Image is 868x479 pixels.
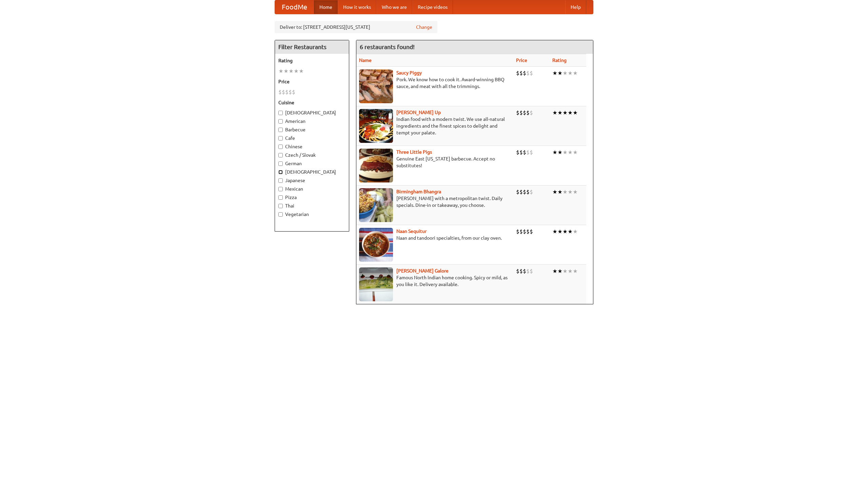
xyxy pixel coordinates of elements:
[278,161,283,166] input: German
[275,0,314,14] a: FoodMe
[396,228,427,234] b: Naan Sequitur
[278,169,346,175] label: [DEMOGRAPHIC_DATA]
[552,109,557,116] li: ★
[359,188,393,222] img: bhangra.jpg
[278,143,346,150] label: Chinese
[552,228,557,235] li: ★
[523,188,526,196] li: $
[278,67,283,75] li: ★
[278,160,346,167] label: German
[283,67,289,75] li: ★
[568,228,573,235] li: ★
[396,189,441,194] a: Birmingham Bhangra
[289,67,294,75] li: ★
[573,228,578,235] li: ★
[523,69,526,77] li: $
[275,40,349,54] h4: Filter Restaurants
[359,76,511,90] p: Pork. We know how to cook it. Award-winning BBQ sauce, and meat with all the trimmings.
[278,126,346,133] label: Barbecue
[360,44,415,50] ng-pluralize: 6 restaurants found!
[294,67,299,75] li: ★
[314,0,338,14] a: Home
[359,267,393,301] img: currygalore.jpg
[278,152,346,158] label: Czech / Slovak
[516,188,519,196] li: $
[573,69,578,77] li: ★
[396,110,441,115] b: [PERSON_NAME] Up
[573,149,578,156] li: ★
[396,70,422,75] a: Saucy Piggy
[278,109,346,116] label: [DEMOGRAPHIC_DATA]
[278,111,283,115] input: [DEMOGRAPHIC_DATA]
[526,228,530,235] li: $
[573,109,578,116] li: ★
[278,178,283,183] input: Japanese
[565,0,586,14] a: Help
[573,188,578,196] li: ★
[557,267,563,275] li: ★
[275,21,437,33] div: Deliver to: [STREET_ADDRESS][US_STATE]
[278,136,283,140] input: Cafe
[563,267,568,275] li: ★
[278,78,346,85] h5: Price
[292,88,295,96] li: $
[557,228,563,235] li: ★
[278,187,283,191] input: Mexican
[359,235,511,241] p: Naan and tandoori specialties, from our clay oven.
[516,58,527,63] a: Price
[278,211,346,218] label: Vegetarian
[516,228,519,235] li: $
[278,212,283,217] input: Vegetarian
[563,149,568,156] li: ★
[278,88,282,96] li: $
[516,69,519,77] li: $
[530,69,533,77] li: $
[519,149,523,156] li: $
[278,118,346,125] label: American
[359,58,372,63] a: Name
[278,128,283,132] input: Barbecue
[278,204,283,208] input: Thai
[557,69,563,77] li: ★
[359,274,511,288] p: Famous North Indian home cooking. Spicy or mild, as you like it. Delivery available.
[278,195,283,200] input: Pizza
[359,116,511,136] p: Indian food with a modern twist. We use all-natural ingredients and the finest spices to delight ...
[552,267,557,275] li: ★
[568,69,573,77] li: ★
[338,0,376,14] a: How it works
[568,267,573,275] li: ★
[278,153,283,157] input: Czech / Slovak
[396,268,449,274] b: [PERSON_NAME] Galore
[376,0,412,14] a: Who we are
[552,58,567,63] a: Rating
[530,109,533,116] li: $
[278,145,283,149] input: Chinese
[359,195,511,209] p: [PERSON_NAME] with a metropolitan twist. Daily specials. Dine-in or takeaway, you choose.
[299,67,304,75] li: ★
[278,202,346,209] label: Thai
[278,99,346,106] h5: Cuisine
[519,228,523,235] li: $
[278,135,346,141] label: Cafe
[552,69,557,77] li: ★
[523,109,526,116] li: $
[568,109,573,116] li: ★
[530,149,533,156] li: $
[557,188,563,196] li: ★
[396,149,432,155] a: Three Little Pigs
[557,149,563,156] li: ★
[278,57,346,64] h5: Rating
[530,228,533,235] li: $
[278,186,346,192] label: Mexican
[359,149,393,182] img: littlepigs.jpg
[359,155,511,169] p: Genuine East [US_STATE] barbecue. Accept no substitutes!
[519,109,523,116] li: $
[282,88,285,96] li: $
[516,267,519,275] li: $
[359,109,393,143] img: curryup.jpg
[568,149,573,156] li: ★
[530,188,533,196] li: $
[359,228,393,262] img: naansequitur.jpg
